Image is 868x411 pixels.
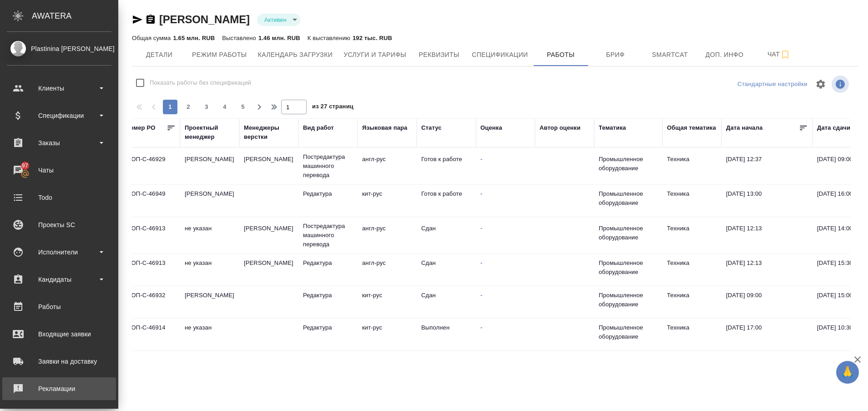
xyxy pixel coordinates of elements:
span: Детали [137,49,181,61]
a: - [480,190,482,197]
span: 🙏 [840,363,855,382]
a: - [480,324,482,331]
a: Рекламации [2,377,116,400]
div: Общая тематика [667,123,716,132]
a: Заявки на доставку [2,350,116,373]
div: Рекламации [7,382,111,396]
span: Реквизиты [417,49,461,61]
td: [PERSON_NAME] [180,185,239,217]
div: Чаты [7,163,111,177]
p: Редактура [303,259,353,268]
button: 2 [181,100,196,114]
div: Todo [7,191,111,204]
td: Т-ОП-С-46913 [121,254,180,286]
div: Plastinina [PERSON_NAME] [7,44,111,54]
span: Показать работы без спецификаций [150,78,251,87]
span: Услуги и тарифы [343,49,406,61]
td: Техника [662,254,722,286]
svg: Подписаться [780,49,791,60]
div: Тематика [599,123,626,132]
span: из 27 страниц [312,101,353,114]
div: Входящие заявки [7,327,111,341]
span: Настроить таблицу [810,73,832,95]
p: Редактура [303,291,353,300]
div: Работы [7,300,111,314]
a: - [480,156,482,162]
div: Проектный менеджер [185,123,235,142]
p: Постредактура машинного перевода [303,222,353,249]
button: Скопировать ссылку [145,14,156,25]
div: Вид работ [303,123,334,132]
td: [PERSON_NAME] [180,150,239,182]
span: 97 [16,161,34,170]
div: Клиенты [7,81,111,95]
button: 5 [236,100,250,114]
a: - [480,225,482,232]
span: 3 [199,102,214,112]
div: Номер PO [126,123,155,132]
a: - [480,259,482,266]
p: Выставлено [222,35,258,41]
span: Календарь загрузки [258,49,333,61]
div: Кандидаты [7,273,111,286]
p: Промышленное оборудование [599,323,658,341]
span: 5 [236,102,250,112]
span: Smartcat [648,49,692,61]
span: Режим работы [192,49,247,61]
td: кит-рус [358,185,417,217]
td: Выполнен [417,319,476,350]
p: 192 тыс. RUB [353,35,392,41]
td: [PERSON_NAME] [239,219,298,251]
td: [PERSON_NAME] [239,254,298,286]
span: 4 [217,102,232,112]
td: [PERSON_NAME] [239,150,298,182]
td: [DATE] 12:37 [722,150,812,182]
td: кит-рус [358,319,417,350]
td: [DATE] 17:00 [722,319,812,350]
button: Скопировать ссылку для ЯМессенджера [132,14,143,25]
td: Техника [662,319,722,350]
span: Доп. инфо [703,49,747,61]
td: не указан [180,319,239,350]
span: 2 [181,102,196,112]
td: Выполнен [417,351,476,383]
td: англ-рус [358,150,417,182]
p: Промышленное оборудование [599,291,658,309]
span: Бриф [594,49,637,61]
td: [DATE] 13:00 [722,185,812,217]
td: [PERSON_NAME] [180,286,239,318]
p: Промышленное оборудование [599,155,658,173]
div: Заявки на доставку [7,355,111,368]
div: AWATERA [32,7,118,25]
p: Промышленное оборудование [599,189,658,208]
td: кит-рус [358,286,417,318]
td: Т-ОП-С-46949 [121,185,180,217]
td: не указан [180,219,239,251]
td: не указан [180,254,239,286]
a: - [480,292,482,299]
td: Техника [662,150,722,182]
a: [PERSON_NAME] [159,13,250,25]
div: Спецификации [7,109,111,122]
div: split button [735,77,810,91]
p: 1.46 млн. RUB [258,35,300,41]
p: Промышленное оборудование [599,259,658,277]
td: Техника [662,219,722,251]
td: Техника [662,286,722,318]
td: кит-рус [358,351,417,383]
td: Т-ОП-С-46911 [121,351,180,383]
a: Работы [2,295,116,318]
td: Сдан [417,219,476,251]
td: [DATE] 12:13 [722,254,812,286]
span: Чат [757,49,801,60]
div: Автор оценки [540,123,580,132]
td: [DATE] 12:13 [722,219,812,251]
div: Активен [257,14,300,26]
p: Общая сумма [132,35,173,41]
td: Т-ОП-С-46929 [121,150,180,182]
span: Спецификации [472,49,528,61]
td: [DATE] 09:00 [722,286,812,318]
a: 97Чаты [2,159,116,182]
div: Дата сдачи [817,123,850,132]
td: англ-рус [358,254,417,286]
